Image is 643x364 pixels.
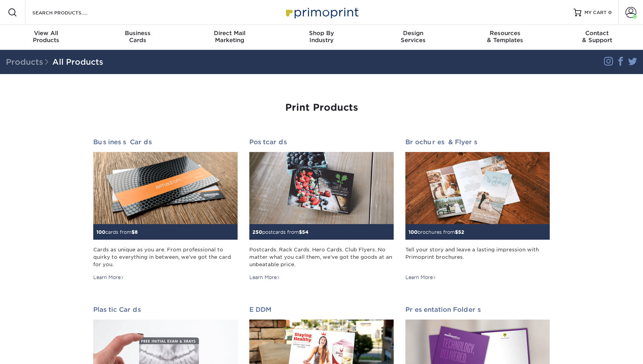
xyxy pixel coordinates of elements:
span: 54 [302,229,309,235]
h2: Brochures & Flyers [405,138,550,146]
small: brochures from [409,229,464,235]
div: Learn More [93,274,124,281]
a: Resources& Templates [459,25,551,50]
div: Industry [275,30,367,44]
span: Shop By [275,30,367,37]
span: 0 [608,10,612,15]
small: postcards from [252,229,309,235]
span: Business [92,30,183,37]
small: cards from [96,229,138,235]
a: DesignServices [368,25,459,50]
h2: Business Cards [93,138,238,146]
img: Primoprint [282,4,361,21]
div: & Templates [459,30,551,44]
h2: Postcards [249,138,394,146]
span: $ [455,229,458,235]
span: 8 [135,229,138,235]
h2: Plastic Cards [93,306,238,313]
div: Cards [92,30,183,44]
a: Shop ByIndustry [275,25,367,50]
div: Learn More [249,274,280,281]
span: 100 [409,229,417,235]
h2: Presentation Folders [405,306,550,313]
span: MY CART [584,9,607,16]
div: Cards as unique as you are. From professional to quirky to everything in between, we've got the c... [93,246,238,269]
a: All Products [52,57,103,67]
img: Business Cards [93,152,238,224]
input: SEARCH PRODUCTS..... [32,8,108,17]
a: Postcards 250postcards from$54 Postcards. Rack Cards. Hero Cards. Club Flyers. No matter what you... [249,138,394,281]
span: 100 [96,229,105,235]
a: Brochures & Flyers 100brochures from$52 Tell your story and leave a lasting impression with Primo... [405,138,550,281]
a: Contact& Support [551,25,643,50]
span: $ [299,229,302,235]
div: Services [368,30,459,44]
a: Business Cards 100cards from$8 Cards as unique as you are. From professional to quirky to everyth... [93,138,238,281]
span: Contact [551,30,643,37]
img: Brochures & Flyers [405,152,550,224]
span: Design [368,30,459,37]
div: Marketing [184,30,275,44]
div: Learn More [405,274,436,281]
div: Tell your story and leave a lasting impression with Primoprint brochures. [405,246,550,269]
span: 250 [252,229,262,235]
h2: EDDM [249,306,394,313]
span: 52 [458,229,464,235]
a: Direct MailMarketing [184,25,275,50]
img: Postcards [249,152,394,224]
span: $ [131,229,135,235]
div: Postcards. Rack Cards. Hero Cards. Club Flyers. No matter what you call them, we've got the goods... [249,246,394,269]
h1: Print Products [93,102,550,113]
div: & Support [551,30,643,44]
span: Products [6,57,52,67]
a: BusinessCards [92,25,183,50]
span: Direct Mail [184,30,275,37]
span: Resources [459,30,551,37]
